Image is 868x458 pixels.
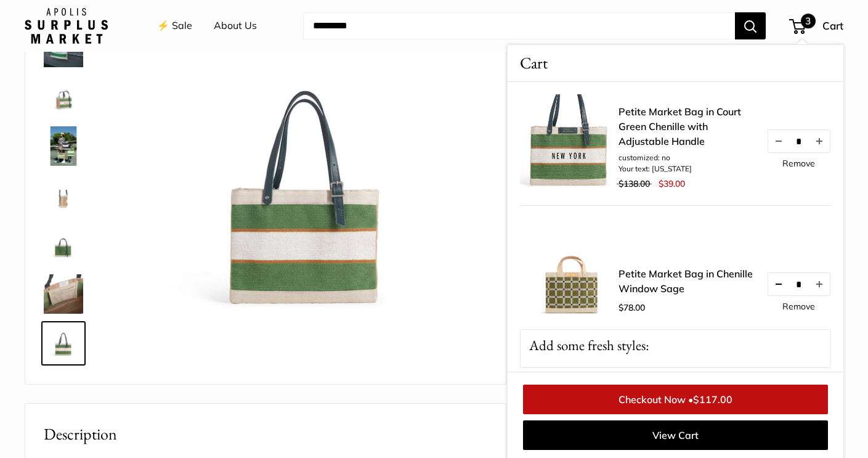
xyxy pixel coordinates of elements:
span: $138.00 [619,178,650,189]
img: Petite Market Bag in Court Green Chenille with Adjustable Handle [44,176,83,215]
span: $117.00 [693,393,732,406]
a: Petite Market Bag in Court Green Chenille with Adjustable Handle [41,173,86,218]
a: Petite Market Bag in Court Green Chenille with Adjustable Handle [619,104,754,149]
li: customized: no [619,152,754,163]
a: Petite Market Bag in Court Green Chenille with Adjustable Handle [41,124,86,168]
input: Quantity [789,136,809,146]
span: Cart [520,51,548,75]
img: Petite Market Bag in Court Green Chenille with Adjustable Handle [124,7,487,371]
span: Cart [822,19,843,32]
a: About Us [214,17,257,35]
a: Petite Market Bag in Chenille Window Sage [619,266,754,296]
img: Petite Market Bag in Court Green Chenille with Adjustable Handle [44,274,83,314]
button: Increase quantity by 1 [809,130,830,152]
a: 3 Cart [790,16,843,36]
h2: Description [44,422,487,446]
input: Quantity [789,279,809,289]
button: Increase quantity by 1 [809,273,830,295]
a: Petite Market Bag in Court Green Chenille with Adjustable Handle [41,272,86,316]
img: description_Stamp of authenticity printed on the back [44,225,83,264]
span: $39.00 [659,178,685,189]
img: Apolis: Surplus Market [25,8,108,44]
p: Add some fresh styles: [521,330,830,361]
button: Decrease quantity by 1 [768,130,789,152]
button: Search [735,12,766,39]
a: description_Stamp of authenticity printed on the back [41,223,86,267]
img: Petite Market Bag in Court Green Chenille with Adjustable Handle [44,126,83,166]
img: Petite Market Bag in Court Green Chenille with Adjustable Handle [44,77,83,117]
a: Petite Market Bag in Court Green Chenille with Adjustable Handle [41,75,86,119]
span: 3 [801,14,816,28]
input: Search... [303,12,735,39]
a: ⚡️ Sale [157,17,192,35]
a: Remove [782,302,815,311]
a: Remove [782,159,815,168]
a: Checkout Now •$117.00 [523,385,828,414]
span: $78.00 [619,302,645,313]
a: Petite Market Bag in Court Green Chenille with Adjustable Handle [41,321,86,366]
li: Your text: [US_STATE] [619,163,754,174]
img: description_Our very first Chenille-Jute Market bag [520,94,619,193]
img: Petite Market Bag in Court Green Chenille with Adjustable Handle [44,324,83,363]
a: View Cart [523,420,828,450]
button: Decrease quantity by 1 [768,273,789,295]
